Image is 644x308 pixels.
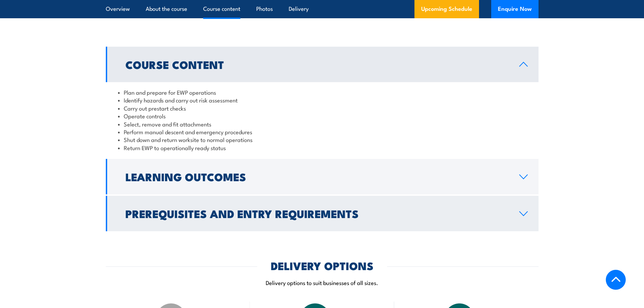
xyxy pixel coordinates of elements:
[271,261,374,270] h2: DELIVERY OPTIONS
[118,88,526,96] li: Plan and prepare for EWP operations
[106,196,539,231] a: Prerequisites and Entry Requirements
[118,136,526,143] li: Shut down and return worksite to normal operations
[118,104,526,112] li: Carry out prestart checks
[106,159,539,194] a: Learning Outcomes
[118,144,526,151] li: Return EWP to operationally ready status
[118,112,526,120] li: Operate controls
[106,47,539,82] a: Course Content
[118,96,526,104] li: Identify hazards and carry out risk assessment
[118,120,526,128] li: Select, remove and fit attachments
[125,172,508,181] h2: Learning Outcomes
[125,60,508,69] h2: Course Content
[118,128,526,136] li: Perform manual descent and emergency procedures
[125,209,508,218] h2: Prerequisites and Entry Requirements
[106,279,539,286] p: Delivery options to suit businesses of all sizes.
